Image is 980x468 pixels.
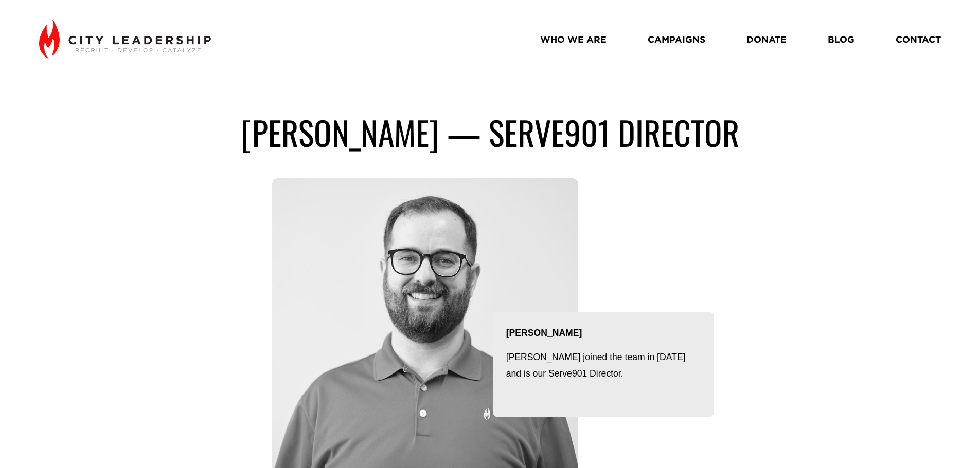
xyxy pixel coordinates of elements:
a: WHO WE ARE [540,30,607,48]
h1: [PERSON_NAME] — Serve901 director [104,112,876,153]
a: BLOG [828,30,854,48]
a: CAMPAIGNS [648,30,705,48]
strong: [PERSON_NAME] [506,328,582,338]
img: City Leadership - Recruit. Develop. Catalyze. [39,20,210,60]
p: [PERSON_NAME] joined the team in [DATE] and is our Serve901 Director. [506,349,701,382]
a: CONTACT [896,30,941,48]
a: DONATE [746,30,787,48]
